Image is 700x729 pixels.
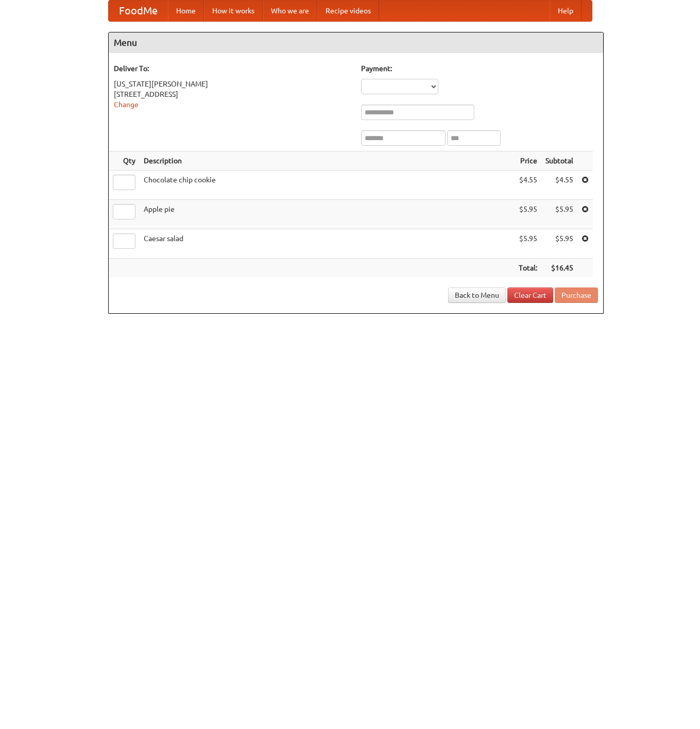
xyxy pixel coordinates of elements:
[550,1,582,21] a: Help
[140,151,515,171] th: Description
[541,200,577,229] td: $5.95
[541,171,577,200] td: $4.55
[515,200,541,229] td: $5.95
[109,32,603,53] h4: Menu
[109,151,140,171] th: Qty
[507,287,553,303] a: Clear Cart
[168,1,204,21] a: Home
[109,1,168,21] a: FoodMe
[204,1,263,21] a: How it works
[541,151,577,171] th: Subtotal
[317,1,379,21] a: Recipe videos
[448,287,506,303] a: Back to Menu
[114,79,351,89] div: [US_STATE][PERSON_NAME]
[515,259,541,278] th: Total:
[515,229,541,259] td: $5.95
[140,200,515,229] td: Apple pie
[541,259,577,278] th: $16.45
[515,171,541,200] td: $4.55
[361,63,598,74] h5: Payment:
[114,100,139,109] a: Change
[140,229,515,259] td: Caesar salad
[555,287,598,303] button: Purchase
[541,229,577,259] td: $5.95
[114,63,351,74] h5: Deliver To:
[140,171,515,200] td: Chocolate chip cookie
[263,1,317,21] a: Who we are
[515,151,541,171] th: Price
[114,89,351,99] div: [STREET_ADDRESS]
